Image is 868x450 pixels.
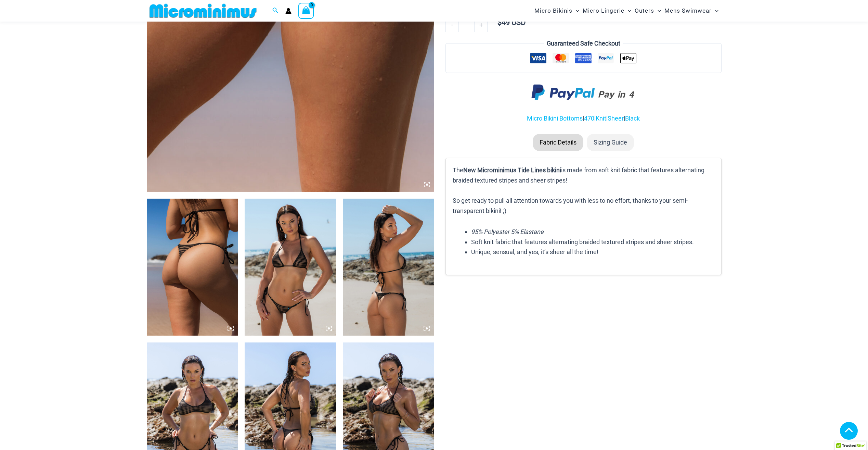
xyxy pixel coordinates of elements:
[285,8,292,14] a: Account icon link
[584,115,594,122] a: 470
[471,237,714,247] li: Soft knit fabric that features alternating braided textured stripes and sheer stripes.
[475,17,488,32] a: +
[272,7,278,15] a: Search icon link
[245,199,336,336] img: Tide Lines Black 308 Tri Top 470 Thong
[458,17,475,32] input: Product quantity
[497,18,502,27] span: $
[471,247,714,257] li: Unique, sensual, and yes, it’s sheer all the time!
[625,115,640,122] a: Black
[445,17,458,32] a: -
[544,38,623,49] legend: Guaranteed Safe Checkout
[587,134,634,151] li: Sizing Guide
[654,2,661,20] span: Menu Toggle
[147,199,238,336] img: Tide Lines Black 470 Thong
[533,134,583,151] li: Fabric Details
[534,2,572,20] span: Micro Bikinis
[664,2,712,20] span: Mens Swimwear
[147,3,259,18] img: MM SHOP LOGO FLAT
[663,2,720,20] a: Mens SwimwearMenu ToggleMenu Toggle
[298,3,314,18] a: View Shopping Cart, empty
[581,2,633,20] a: Micro LingerieMenu ToggleMenu Toggle
[608,115,624,122] a: Sheer
[583,2,624,20] span: Micro Lingerie
[533,2,581,20] a: Micro BikinisMenu ToggleMenu Toggle
[596,115,606,122] a: Knit
[471,228,544,235] em: 95% Polyester 5% Elastane
[453,165,714,216] p: The is made from soft knit fabric that features alternating braided textured stripes and sheer st...
[635,2,654,20] span: Outers
[572,2,579,20] span: Menu Toggle
[463,166,561,174] b: New Microminimus Tide Lines bikini
[624,2,631,20] span: Menu Toggle
[712,2,718,20] span: Menu Toggle
[445,113,721,124] p: | | | |
[343,199,434,336] img: Tide Lines Black 308 Tri Top 470 Thong
[633,2,663,20] a: OutersMenu ToggleMenu Toggle
[497,18,526,27] bdi: 49 USD
[527,115,583,122] a: Micro Bikini Bottoms
[532,1,722,21] nav: Site Navigation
